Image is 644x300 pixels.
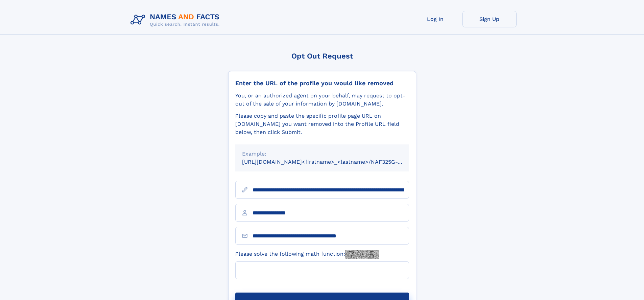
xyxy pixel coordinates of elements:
[235,79,409,87] div: Enter the URL of the profile you would like removed
[235,112,409,136] div: Please copy and paste the specific profile page URL on [DOMAIN_NAME] you want removed into the Pr...
[242,159,422,165] small: [URL][DOMAIN_NAME]<firstname>_<lastname>/NAF325G-xxxxxxxx
[235,92,409,108] div: You, or an authorized agent on your behalf, may request to opt-out of the sale of your informatio...
[462,11,517,27] a: Sign Up
[408,11,462,27] a: Log In
[242,150,402,158] div: Example:
[128,11,225,29] img: Logo Names and Facts
[235,250,379,259] label: Please solve the following math function:
[228,52,416,60] div: Opt Out Request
